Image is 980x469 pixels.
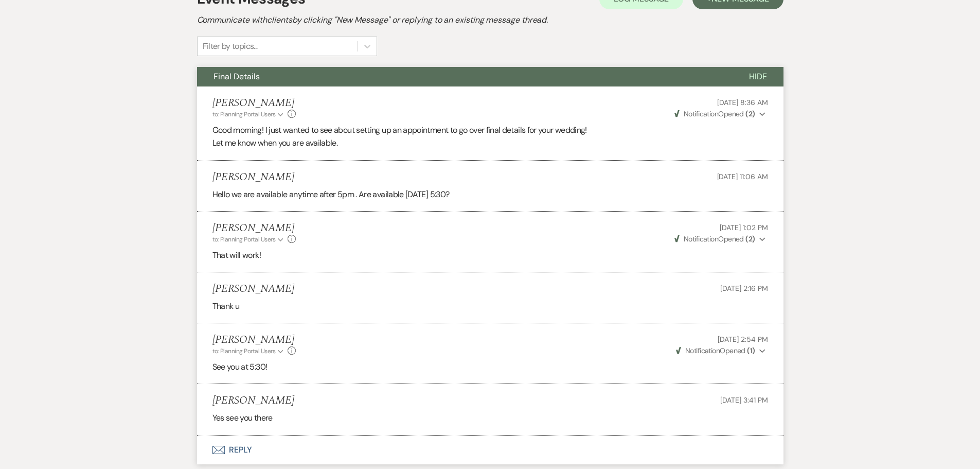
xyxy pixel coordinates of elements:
[673,109,768,119] button: NotificationOpened (2)
[212,249,768,262] p: That will work!
[673,234,768,245] button: NotificationOpened (2)
[212,171,294,184] h5: [PERSON_NAME]
[733,67,783,86] button: Hide
[212,235,286,244] button: to: Planning Portal Users
[212,136,768,150] p: Let me know when you are available.
[718,335,768,344] span: [DATE] 2:54 PM
[212,283,294,296] h5: [PERSON_NAME]
[212,222,296,235] h5: [PERSON_NAME]
[720,223,768,232] span: [DATE] 1:02 PM
[212,124,768,137] p: Good morning! I just wanted to see about setting up an appointment to go over final details for y...
[676,346,755,355] span: Opened
[684,234,718,244] span: Notification
[745,234,755,244] strong: ( 2 )
[749,71,767,82] span: Hide
[213,71,260,82] span: Final Details
[212,411,768,425] p: Yes see you there
[212,110,276,118] span: to: Planning Portal Users
[717,98,768,107] span: [DATE] 8:36 AM
[203,40,258,53] div: Filter by topics...
[212,110,286,119] button: to: Planning Portal Users
[674,109,755,118] span: Opened
[197,67,733,86] button: Final Details
[720,284,768,293] span: [DATE] 2:16 PM
[197,436,783,464] button: Reply
[212,235,276,244] span: to: Planning Portal Users
[747,346,755,355] strong: ( 1 )
[212,346,286,356] button: to: Planning Portal Users
[212,394,294,407] h5: [PERSON_NAME]
[212,347,276,355] span: to: Planning Portal Users
[212,300,768,313] p: Thank u
[212,360,768,374] p: See you at 5:30!
[717,172,768,181] span: [DATE] 11:06 AM
[212,188,768,201] p: Hello we are available anytime after 5pm . Are available [DATE] 5:30?
[684,109,718,118] span: Notification
[674,345,768,356] button: NotificationOpened (1)
[685,346,720,355] span: Notification
[212,97,296,110] h5: [PERSON_NAME]
[197,14,783,26] h2: Communicate with clients by clicking "New Message" or replying to an existing message thread.
[212,334,296,346] h5: [PERSON_NAME]
[720,395,768,405] span: [DATE] 3:41 PM
[745,109,755,118] strong: ( 2 )
[674,234,755,244] span: Opened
